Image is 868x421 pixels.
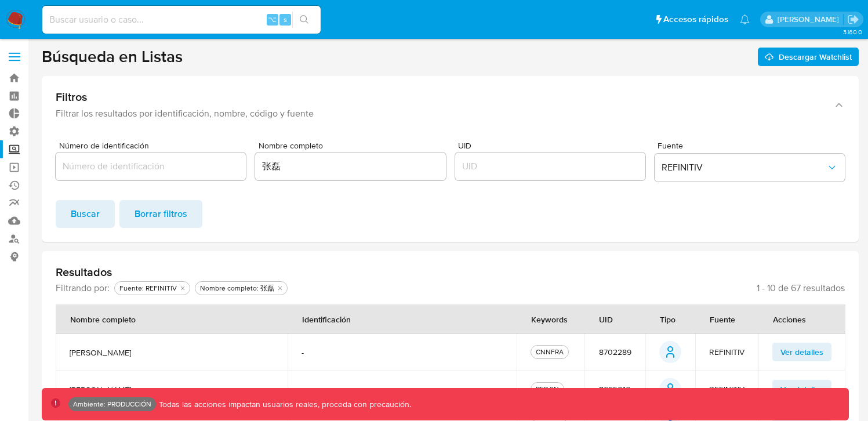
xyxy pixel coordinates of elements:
[663,13,728,26] span: Accesos rápidos
[42,12,321,27] input: Buscar usuario o caso...
[778,14,843,25] p: marcoezequiel.morales@mercadolibre.com
[156,399,411,410] p: Todas las acciones impactan usuarios reales, proceda con precaución.
[284,14,287,25] span: s
[740,14,750,24] a: Notificaciones
[268,14,277,25] span: ⌥
[73,402,151,407] p: Ambiente: PRODUCCIÓN
[847,13,859,26] a: Salir
[292,12,316,28] button: search-icon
